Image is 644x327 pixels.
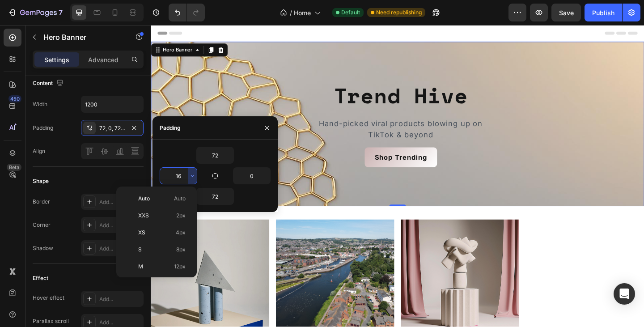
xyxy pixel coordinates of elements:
div: Add... [99,295,141,303]
span: Home [294,8,311,17]
div: Corner [33,221,51,229]
div: Parallax scroll [33,317,69,325]
span: Auto [174,195,186,203]
div: 450 [8,95,21,102]
button: Save [551,4,581,21]
input: Auto [197,188,233,204]
span: 4px [176,229,186,237]
div: Hover effect [33,294,64,302]
span: 2px [176,212,186,220]
span: / [290,8,292,17]
span: Save [559,9,574,17]
div: 72, 0, 72, 16 [99,124,125,132]
div: Effect [33,274,48,282]
div: Padding [160,124,181,132]
span: Need republishing [376,8,422,17]
button: 7 [4,4,67,21]
div: Undo/Redo [169,4,205,21]
div: Beta [7,164,21,171]
div: Shadow [33,244,53,252]
div: Hero Banner [11,23,47,31]
input: Auto [233,168,270,184]
input: Auto [197,147,233,163]
span: Auto [138,195,150,203]
div: Padding [33,124,53,132]
div: Width [33,100,47,108]
div: Publish [592,8,614,17]
a: Shop Trending [233,133,311,155]
div: Content [33,77,65,89]
p: Shop Trending [243,139,301,149]
span: 8px [176,246,186,254]
iframe: Design area [151,25,644,327]
div: Add... [99,319,141,327]
p: TikTok & beyond [8,113,536,125]
h2: Trend Hive [7,61,537,93]
p: Advanced [88,55,119,64]
div: Shape [33,177,49,185]
p: 7 [59,7,63,18]
div: Add... [99,221,141,229]
div: Border [33,198,50,206]
span: 12px [174,263,186,271]
div: Align [33,147,45,155]
span: Default [341,8,360,17]
p: Settings [44,55,69,64]
span: M [138,263,143,271]
span: XXS [138,212,149,220]
div: Open Intercom Messenger [614,283,635,305]
div: Add... [99,198,141,206]
button: Publish [585,4,622,21]
div: Add... [99,245,141,253]
span: S [138,246,142,254]
p: Hero Banner [43,32,119,42]
input: Auto [160,168,197,184]
span: XS [138,229,145,237]
input: Auto [81,96,143,112]
p: Hand-picked viral products blowing up on [8,101,536,113]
